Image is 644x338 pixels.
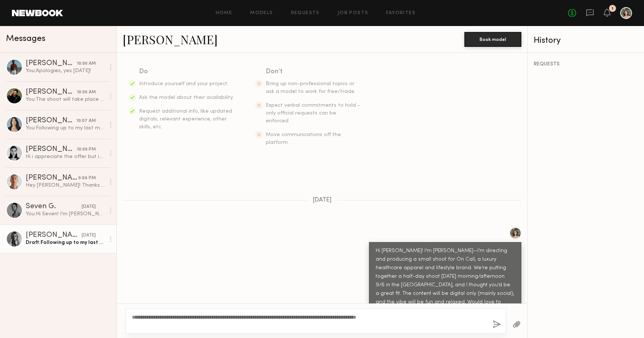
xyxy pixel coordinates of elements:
[534,36,638,45] div: History
[266,67,361,77] div: Don’t
[266,132,341,145] span: Move communications off the platform.
[139,67,234,77] div: Do
[26,153,105,160] div: Hi i appreciate the offer but im not available this weekend :/
[216,11,233,16] a: Home
[76,118,96,125] div: 10:07 AM
[26,117,76,125] div: [PERSON_NAME]
[26,146,77,153] div: [PERSON_NAME]
[376,247,515,324] div: Hi [PERSON_NAME]! I’m [PERSON_NAME]—I’m directing and producing a small shoot for On Call, a luxu...
[338,11,369,16] a: Job Posts
[26,88,77,96] div: [PERSON_NAME]
[77,146,96,153] div: 10:09 PM
[26,125,105,132] div: You: Following up to my last message – just realized I said 9/6 but it will be [DATE]. Let me kno...
[139,81,228,86] span: Introduce yourself and your project.
[464,32,521,47] button: Book model
[26,210,105,218] div: You: Hi Seven! I’m [PERSON_NAME]—I’m directing and producing a small shoot for On Call, a luxury ...
[77,60,96,67] div: 10:06 AM
[26,203,82,210] div: Seven G.
[26,96,105,103] div: You: The shoot will take place on the [GEOGRAPHIC_DATA] [DATE] so would require you to come into ...
[26,174,78,182] div: [PERSON_NAME]
[26,232,82,239] div: [PERSON_NAME]
[26,67,105,74] div: You: Apologies, yes [DATE]!
[78,175,96,182] div: 9:08 PM
[26,239,105,246] div: Draft: Following up to my last message – just realized I said 9/6 but it will be [DATE]. Let me k...
[139,95,234,100] span: Ask the model about their availability.
[250,11,273,16] a: Models
[266,81,356,94] span: Bring up non-professional topics or ask a model to work for free/trade.
[534,62,638,67] div: REQUESTS
[6,35,45,43] span: Messages
[464,36,521,42] a: Book model
[26,60,77,67] div: [PERSON_NAME]
[313,197,332,203] span: [DATE]
[266,103,360,123] span: Expect verbal commitments to hold - only official requests can be enforced.
[291,11,320,16] a: Requests
[26,182,105,189] div: Hey [PERSON_NAME]! Thanks so much for reaching out. Sounds like a fun opportunity and confirming ...
[123,31,218,47] a: [PERSON_NAME]
[82,203,96,210] div: [DATE]
[139,109,232,129] span: Request additional info, like updated digitals, relevant experience, other skills, etc.
[386,11,416,16] a: Favorites
[77,89,96,96] div: 10:06 AM
[612,7,613,11] div: 1
[82,232,96,239] div: [DATE]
